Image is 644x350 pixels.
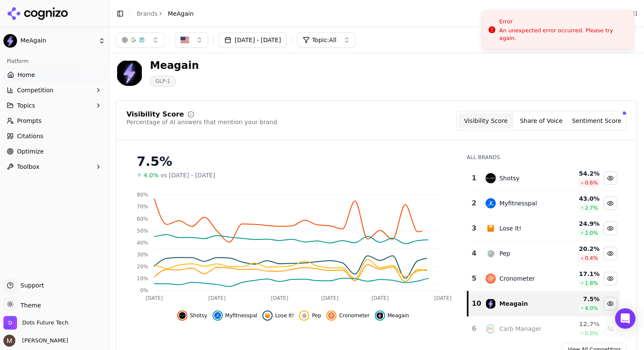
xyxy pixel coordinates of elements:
[3,34,17,48] img: MeAgain
[604,297,617,310] button: Hide meagain data
[472,299,477,309] div: 10
[137,216,148,222] tspan: 60%
[467,154,620,161] div: All Brands
[3,145,105,158] a: Optimize
[17,101,35,110] span: Topics
[615,308,635,329] div: Open Intercom Messenger
[262,310,294,321] button: Hide lose it! data
[468,241,620,266] tr: 4pepPep20.2%0.4%Hide pep data
[312,36,336,44] span: Topic: All
[585,330,598,337] span: 0.8 %
[585,179,598,186] span: 0.6 %
[561,245,600,253] div: 20.2 %
[299,310,321,321] button: Hide pep data
[137,9,194,18] nav: breadcrumb
[137,228,148,234] tspan: 50%
[3,316,69,330] button: Open organization switcher
[377,312,383,319] img: meagain
[219,32,287,48] button: [DATE] - [DATE]
[486,324,496,334] img: carb manager
[321,295,339,301] tspan: [DATE]
[585,280,598,287] span: 1.8 %
[499,199,537,208] div: Myfitnesspal
[499,299,528,308] div: Meagain
[17,132,43,140] span: Citations
[458,113,514,128] button: Visibility Score
[3,160,105,174] button: Toolbox
[328,312,335,319] img: cronometer
[585,230,598,236] span: 2.0 %
[561,194,600,203] div: 43.0 %
[17,162,40,171] span: Toolbox
[17,302,41,309] span: Theme
[468,166,620,191] tr: 1shotsyShotsy54.2%0.6%Hide shotsy data
[604,247,617,260] button: Hide pep data
[179,312,186,319] img: shotsy
[271,295,288,301] tspan: [DATE]
[499,27,627,42] div: An unexpected error occurred. Please try again.
[137,10,158,17] a: Brands
[137,154,450,169] div: 7.5%
[486,248,496,259] img: pep
[486,299,496,309] img: meagain
[471,324,477,334] div: 6
[585,255,598,262] span: 0.4 %
[264,312,271,319] img: lose it!
[144,171,159,179] span: 4.0%
[486,173,496,183] img: shotsy
[301,312,308,319] img: pep
[137,192,148,198] tspan: 80%
[499,324,541,333] div: Carb Manager
[140,287,148,293] tspan: 0%
[213,310,258,321] button: Hide myfitnesspal data
[19,337,68,344] span: [PERSON_NAME]
[561,169,600,178] div: 54.2 %
[561,270,600,278] div: 17.1 %
[17,147,44,156] span: Optimize
[486,273,496,284] img: cronometer
[585,205,598,211] span: 2.7 %
[17,86,54,94] span: Competition
[116,59,143,86] img: MeAgain
[514,113,569,128] button: Share of Voice
[486,223,496,233] img: lose it!
[3,68,105,82] a: Home
[225,312,258,319] span: Myfitnesspal
[468,291,620,316] tr: 10meagainMeagain7.5%4.0%Hide meagain data
[150,59,199,72] div: Meagain
[3,83,105,97] button: Competition
[146,295,163,301] tspan: [DATE]
[486,198,496,208] img: myfitnesspal
[434,295,451,301] tspan: [DATE]
[137,240,148,246] tspan: 40%
[3,335,15,347] img: Martyn Strydom
[161,171,216,179] span: vs [DATE] - [DATE]
[181,36,189,44] img: US
[20,37,95,45] span: MeAgain
[375,310,409,321] button: Hide meagain data
[471,223,477,233] div: 3
[604,222,617,235] button: Hide lose it! data
[3,54,105,68] div: Platform
[499,249,510,258] div: Pep
[190,312,207,319] span: Shotsy
[137,264,148,270] tspan: 20%
[137,276,148,282] tspan: 10%
[17,117,42,125] span: Prompts
[604,322,617,336] button: Show carb manager data
[471,198,477,208] div: 2
[339,312,369,319] span: Cronometer
[168,9,194,18] span: MeAgain
[468,316,620,341] tr: 6carb managerCarb Manager12.7%0.8%Show carb manager data
[208,295,226,301] tspan: [DATE]
[17,71,35,79] span: Home
[499,17,627,26] div: Error
[371,295,389,301] tspan: [DATE]
[471,173,477,183] div: 1
[3,114,105,128] a: Prompts
[499,224,521,233] div: Lose It!
[3,129,105,143] a: Citations
[388,312,409,319] span: Meagain
[468,191,620,216] tr: 2myfitnesspalMyfitnesspal43.0%2.7%Hide myfitnesspal data
[604,171,617,185] button: Hide shotsy data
